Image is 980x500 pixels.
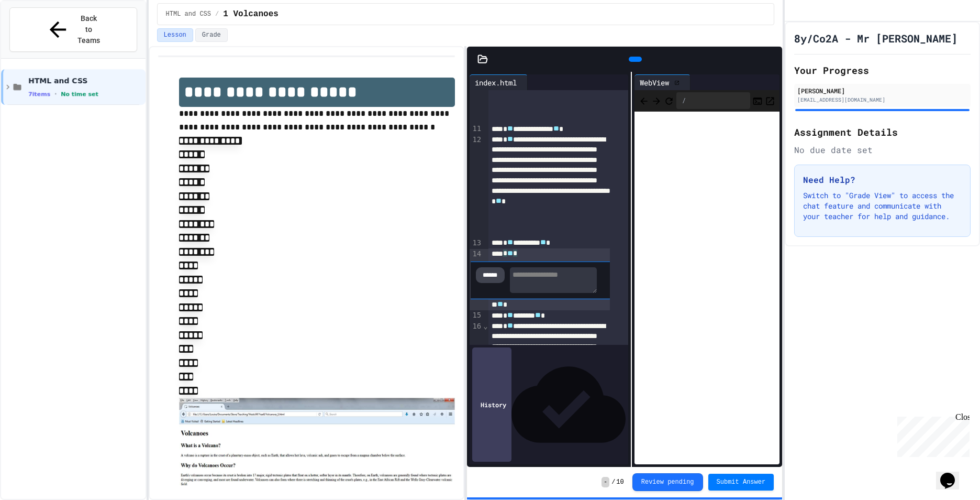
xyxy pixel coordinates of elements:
span: Fold line [483,322,488,330]
button: Lesson [157,28,193,42]
button: Console [752,94,763,107]
span: Submit Answer [717,478,766,486]
span: 10 [616,478,623,486]
div: No due date set [794,144,971,156]
span: 1 Volcanoes [223,8,279,20]
div: index.html [470,74,528,90]
div: WebView [634,77,674,88]
button: Review pending [632,473,703,491]
span: No time set [61,91,98,97]
div: 14 [470,249,483,311]
span: Back to Teams [76,13,101,46]
div: / [676,92,750,109]
span: Forward [651,94,662,107]
div: 13 [470,238,483,248]
span: • [54,90,57,98]
div: index.html [470,77,522,88]
button: Open in new tab [765,94,775,107]
div: [PERSON_NAME] [797,86,967,95]
div: [EMAIL_ADDRESS][DOMAIN_NAME] [797,96,967,104]
iframe: chat widget [936,458,970,490]
div: 11 [470,124,483,134]
h2: Your Progress [794,63,971,78]
h2: Assignment Details [794,125,971,139]
div: History [472,347,511,462]
span: Back [639,94,649,107]
h1: 8y/Co2A - Mr [PERSON_NAME] [794,31,957,46]
div: 12 [470,135,483,238]
button: Back to Teams [9,7,137,52]
span: HTML and CSS [28,76,143,85]
h3: Need Help? [803,173,962,186]
button: Refresh [664,94,674,107]
div: Chat with us now!Close [4,4,72,67]
div: 16 [470,321,483,394]
div: 15 [470,310,483,321]
p: Switch to "Grade View" to access the chat feature and communicate with your teacher for help and ... [803,190,962,222]
iframe: Web Preview [634,112,779,465]
button: Grade [195,28,228,42]
span: - [602,477,609,487]
div: WebView [634,74,691,90]
iframe: chat widget [893,412,970,457]
span: / [215,10,219,18]
button: Submit Answer [708,474,774,491]
span: 7 items [28,91,50,97]
span: HTML and CSS [166,10,211,18]
span: / [611,478,615,486]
